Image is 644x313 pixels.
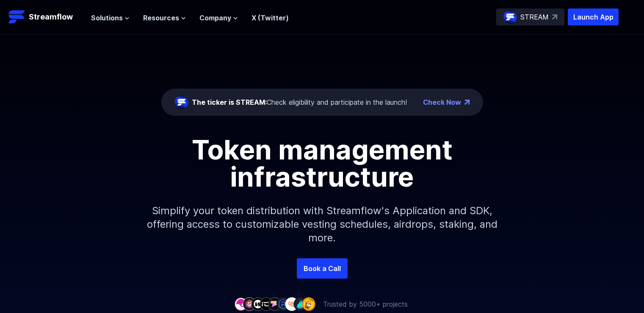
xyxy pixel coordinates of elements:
span: The ticker is STREAM: [192,98,267,106]
span: Solutions [91,13,123,23]
img: company-2 [243,297,256,310]
img: company-1 [234,297,248,310]
p: Streamflow [29,11,73,23]
span: Resources [143,13,179,23]
span: Company [199,13,231,23]
p: Trusted by 5000+ projects [323,299,408,309]
p: STREAM [520,12,549,22]
img: company-6 [276,297,290,310]
img: streamflow-logo-circle.png [175,95,188,109]
button: Launch App [568,8,619,25]
a: Streamflow [8,8,83,25]
div: Check eligibility and participate in the launch! [192,97,407,107]
img: company-4 [260,297,273,310]
img: company-9 [302,297,315,310]
img: top-right-arrow.png [464,100,470,105]
a: X (Twitter) [252,14,289,22]
a: STREAM [496,8,564,25]
img: company-7 [285,297,299,310]
p: Simplify your token distribution with Streamflow's Application and SDK, offering access to custom... [140,190,504,258]
img: streamflow-logo-circle.png [503,10,517,24]
img: company-5 [268,297,282,310]
img: company-8 [293,297,307,310]
button: Solutions [91,13,130,23]
img: company-3 [251,297,265,310]
img: top-right-arrow.svg [552,14,557,20]
a: Check Now [423,97,461,107]
img: Streamflow Logo [8,8,25,25]
button: Company [199,13,238,23]
h1: Token management infrastructure [132,136,513,190]
a: Book a Call [297,258,348,279]
button: Resources [143,13,186,23]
